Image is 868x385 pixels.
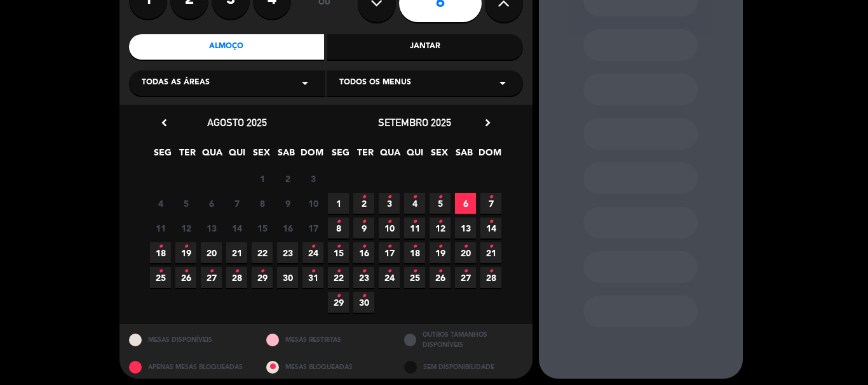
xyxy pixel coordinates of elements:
[311,237,315,257] i: •
[184,261,188,282] i: •
[480,242,501,263] span: 21
[404,218,425,238] span: 11
[387,237,391,257] i: •
[277,242,298,263] span: 23
[480,218,501,238] span: 14
[328,242,349,263] span: 15
[226,145,247,166] span: QUI
[175,193,196,214] span: 5
[438,212,442,232] i: •
[260,261,264,282] i: •
[353,267,374,288] span: 23
[481,116,494,129] i: chevron_right
[226,242,247,263] span: 21
[489,261,493,282] i: •
[252,267,273,288] span: 29
[150,218,171,238] span: 11
[302,242,323,263] span: 24
[353,218,374,238] span: 9
[201,218,222,238] span: 13
[489,187,493,207] i: •
[495,75,510,91] i: arrow_drop_down
[330,145,351,166] span: SEG
[429,145,450,166] span: SEX
[201,193,222,214] span: 6
[438,237,442,257] i: •
[387,187,391,207] i: •
[430,218,451,238] span: 12
[158,237,163,257] i: •
[379,145,400,166] span: QUA
[336,212,341,232] i: •
[158,261,163,282] i: •
[177,145,198,166] span: TER
[336,286,341,306] i: •
[201,242,222,263] span: 20
[302,218,323,238] span: 17
[152,145,173,166] span: SEG
[455,242,476,263] span: 20
[412,212,417,232] i: •
[455,267,476,288] span: 27
[478,145,499,166] span: DOM
[328,218,349,238] span: 8
[455,218,476,238] span: 13
[362,212,366,232] i: •
[395,356,532,379] div: SEM DISPONIBILIDADE
[257,356,395,379] div: MESAS BLOQUEADAS
[311,261,315,282] i: •
[142,77,210,89] span: Todas as áreas
[150,193,171,214] span: 4
[302,267,323,288] span: 31
[463,237,468,257] i: •
[412,187,417,207] i: •
[489,212,493,232] i: •
[226,267,247,288] span: 28
[175,242,196,263] span: 19
[234,261,239,282] i: •
[395,324,532,355] div: OUTROS TAMANHOS DISPONÍVEIS
[379,267,400,288] span: 24
[387,261,391,282] i: •
[353,242,374,263] span: 16
[412,261,417,282] i: •
[119,356,257,379] div: APENAS MESAS BLOQUEADAS
[454,145,475,166] span: SAB
[327,34,523,60] div: Jantar
[119,324,257,355] div: MESAS DISPONÍVEIS
[463,261,468,282] i: •
[353,193,374,214] span: 2
[362,187,366,207] i: •
[150,267,171,288] span: 25
[207,116,267,129] span: agosto 2025
[175,267,196,288] span: 26
[328,267,349,288] span: 22
[404,193,425,214] span: 4
[158,116,171,129] i: chevron_left
[430,267,451,288] span: 26
[355,145,376,166] span: TER
[257,324,395,355] div: MESAS RESTRITAS
[129,34,325,60] div: Almoço
[252,168,273,189] span: 1
[404,145,425,166] span: QUI
[277,193,298,214] span: 9
[252,242,273,263] span: 22
[301,145,322,166] span: DOM
[277,168,298,189] span: 2
[252,193,273,214] span: 8
[387,212,391,232] i: •
[404,242,425,263] span: 18
[302,168,323,189] span: 3
[336,237,341,257] i: •
[362,237,366,257] i: •
[336,261,341,282] i: •
[430,242,451,263] span: 19
[480,193,501,214] span: 7
[297,75,313,91] i: arrow_drop_down
[277,218,298,238] span: 16
[339,77,411,89] span: Todos os menus
[252,218,273,238] span: 15
[328,193,349,214] span: 1
[226,193,247,214] span: 7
